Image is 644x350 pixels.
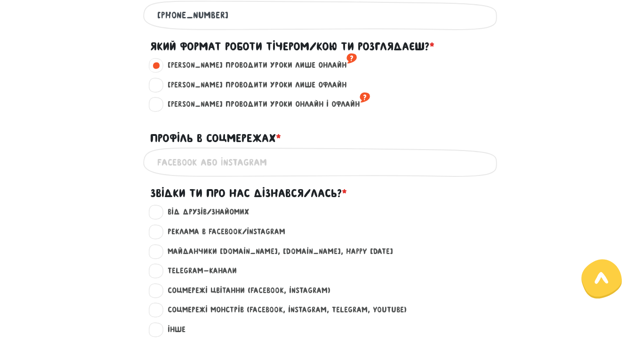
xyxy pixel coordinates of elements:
label: Реклама в Facebook/Instagram [160,226,285,238]
label: Соцмережі Монстрів (Facebook, Instagram, Telegram, Youtube) [160,304,407,316]
input: Facebook або Instagram [157,151,487,173]
label: [PERSON_NAME] проводити уроки онлайн і офлайн [160,98,370,111]
label: Telegram-канали [160,265,237,277]
input: +38 093 123 45 67 [157,5,487,26]
label: Від друзів/знайомих [160,206,249,218]
label: Майданчики [DOMAIN_NAME], [DOMAIN_NAME], happy [DATE] [160,246,393,258]
label: Соцмережі Цвітанни (Facebook, Instagram) [160,285,330,297]
label: Профіль в соцмережах [150,129,281,147]
label: [PERSON_NAME] проводити уроки лише офлайн [160,79,346,91]
label: Який формат роботи тічером/кою ти розглядаєш? [150,38,435,56]
sup: ? [360,90,370,105]
label: Інше [160,324,185,336]
label: [PERSON_NAME] проводити уроки лише онлайн [160,59,357,72]
label: Звідки ти про нас дізнався/лась? [150,184,347,202]
sup: ? [346,51,357,66]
